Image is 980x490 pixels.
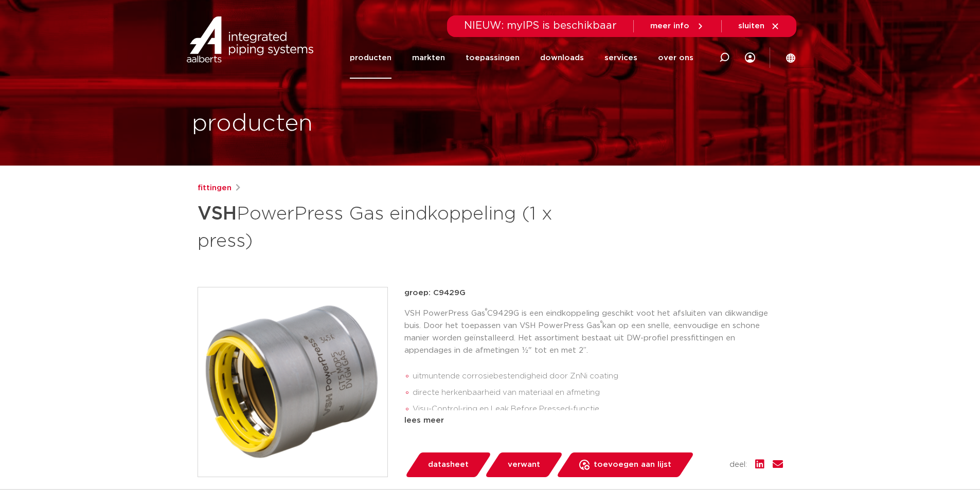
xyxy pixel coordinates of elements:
[428,457,469,473] span: datasheet
[404,452,492,477] a: datasheet
[404,414,783,427] div: lees meer
[484,452,563,477] a: verwant
[738,22,764,30] span: sluiten
[729,459,747,471] span: deel:
[594,457,671,473] span: toevoegen aan lijst
[404,287,783,299] p: groep: C9429G
[404,307,783,357] p: VSH PowerPress Gas C9429G is een eindkoppeling geschikt voot het afsluiten van dikwandige buis. D...
[413,368,783,385] li: uitmuntende corrosiebestendigheid door ZnNi coating
[413,401,783,418] li: Visu-Control-ring en Leak Before Pressed-functie
[745,37,755,79] div: my IPS
[412,37,445,79] a: markten
[604,37,637,79] a: services
[540,37,584,79] a: downloads
[198,205,237,223] strong: VSH
[198,287,387,477] img: Product Image for VSH PowerPress Gas eindkoppeling (1 x press)
[198,182,231,194] a: fittingen
[658,37,693,79] a: over ons
[464,21,617,31] span: NIEUW: myIPS is beschikbaar
[350,37,391,79] a: producten
[738,22,780,31] a: sluiten
[413,385,783,401] li: directe herkenbaarheid van materiaal en afmeting
[466,37,520,79] a: toepassingen
[650,22,705,31] a: meer info
[198,198,584,254] h1: PowerPress Gas eindkoppeling (1 x press)
[650,22,689,30] span: meer info
[485,308,487,314] sup: ®
[508,457,540,473] span: verwant
[350,37,693,79] nav: Menu
[192,107,313,140] h1: producten
[600,320,602,326] sup: ®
